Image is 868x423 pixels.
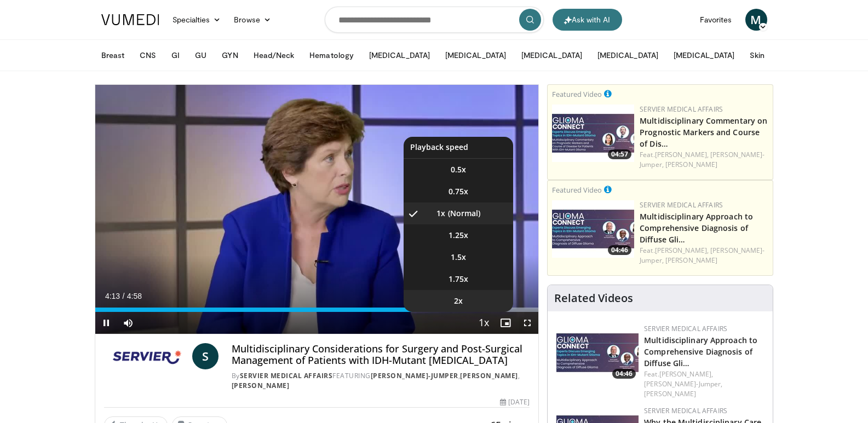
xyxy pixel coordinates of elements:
input: Search topics, interventions [325,7,544,33]
span: 04:46 [612,369,636,379]
span: / [123,292,125,300]
button: Breast [95,44,131,66]
div: By FEATURING , , [232,371,530,391]
a: M [745,9,767,31]
button: Fullscreen [516,312,538,334]
img: a829768d-a6d7-405b-99ca-9dea103c036e.png.150x105_q85_crop-smart_upscale.jpg [552,200,634,258]
div: Progress Bar [95,308,539,312]
a: [PERSON_NAME]-Jumper, [644,379,722,389]
div: Feat. [644,369,764,399]
a: [PERSON_NAME] [644,389,696,398]
span: 4:58 [127,292,142,300]
button: [MEDICAL_DATA] [363,44,436,66]
button: Hematology [303,44,360,66]
a: 04:46 [556,324,639,381]
button: Enable picture-in-picture mode [495,312,516,334]
a: [PERSON_NAME] [665,160,717,169]
a: Specialties [166,9,228,31]
a: [PERSON_NAME], [659,369,713,379]
img: 5d70efb0-66ed-4f4a-9783-2b532cf77c72.png.150x105_q85_crop-smart_upscale.jpg [552,105,634,162]
a: [PERSON_NAME] [665,256,717,265]
span: 1x [436,208,445,219]
a: [PERSON_NAME]-Jumper [371,371,458,380]
button: GYN [215,44,244,66]
button: Head/Neck [247,44,301,66]
button: Skin [743,44,771,66]
button: [MEDICAL_DATA] [591,44,665,66]
span: 1.5x [451,252,466,263]
h4: Multidisciplinary Considerations for Surgery and Post-Surgical Management of Patients with IDH-Mu... [232,343,530,367]
img: Servier Medical Affairs [104,343,188,369]
span: 0.5x [451,164,466,175]
video-js: Video Player [95,85,539,334]
span: 1.25x [449,230,468,241]
button: CNS [133,44,163,66]
a: Favorites [693,9,739,31]
a: Multidisciplinary Approach to Comprehensive Diagnosis of Diffuse Gli… [640,211,753,245]
a: S [192,343,219,369]
span: 04:57 [608,149,631,159]
button: Ask with AI [553,9,622,31]
span: 0.75x [449,186,468,197]
a: Multidisciplinary Approach to Comprehensive Diagnosis of Diffuse Gli… [644,335,757,368]
span: 1.75x [449,274,468,285]
a: Servier Medical Affairs [644,406,727,415]
img: a829768d-a6d7-405b-99ca-9dea103c036e.png.150x105_q85_crop-smart_upscale.jpg [556,324,639,381]
button: Mute [117,312,139,334]
span: 4:13 [105,292,120,300]
a: [PERSON_NAME]-Jumper, [640,150,764,169]
button: [MEDICAL_DATA] [515,44,589,66]
h4: Related Videos [554,292,633,305]
small: Featured Video [552,185,602,195]
button: Playback Rate [473,312,495,334]
div: [DATE] [500,397,530,407]
a: [PERSON_NAME]-Jumper, [640,246,764,265]
a: Servier Medical Affairs [644,324,727,333]
a: [PERSON_NAME] [232,381,290,390]
button: Pause [95,312,117,334]
div: Feat. [640,150,768,170]
div: Feat. [640,246,768,265]
a: [PERSON_NAME], [655,150,709,159]
a: Multidisciplinary Commentary on Prognostic Markers and Course of Dis… [640,115,767,149]
a: Browse [227,9,278,31]
button: GU [188,44,213,66]
a: Servier Medical Affairs [640,200,723,210]
span: 2x [454,295,463,306]
a: 04:57 [552,105,634,162]
a: [PERSON_NAME] [460,371,518,380]
span: 04:46 [608,245,631,255]
small: Featured Video [552,89,602,99]
button: [MEDICAL_DATA] [667,44,741,66]
a: [PERSON_NAME], [655,246,709,255]
button: [MEDICAL_DATA] [439,44,513,66]
a: Servier Medical Affairs [240,371,333,380]
a: Servier Medical Affairs [640,105,723,114]
img: VuMedi Logo [101,14,159,25]
a: 04:46 [552,200,634,258]
button: GI [165,44,186,66]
